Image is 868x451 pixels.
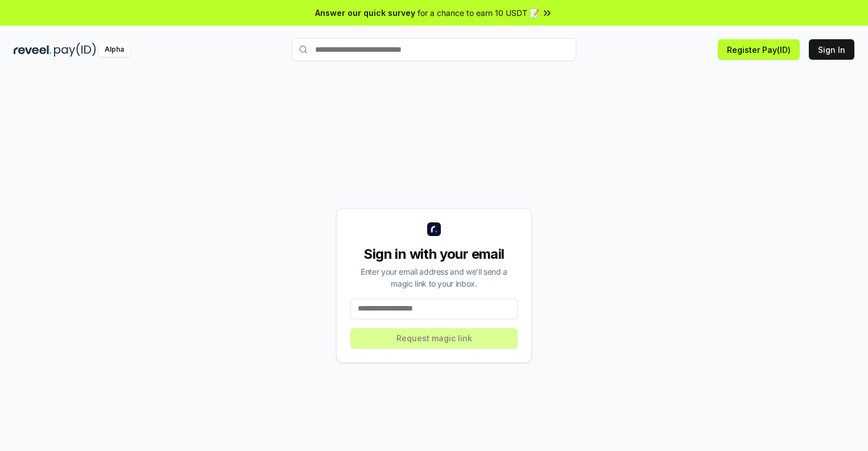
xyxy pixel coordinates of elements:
span: Answer our quick survey [315,7,415,19]
button: Sign In [809,39,854,60]
div: Alpha [98,43,130,57]
img: logo_small [427,222,441,236]
button: Register Pay(ID) [718,39,800,60]
div: Enter your email address and we’ll send a magic link to your inbox. [350,266,518,289]
img: pay_id [54,43,96,57]
img: reveel_dark [14,43,52,57]
div: Sign in with your email [350,245,518,263]
span: for a chance to earn 10 USDT 📝 [418,7,539,19]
